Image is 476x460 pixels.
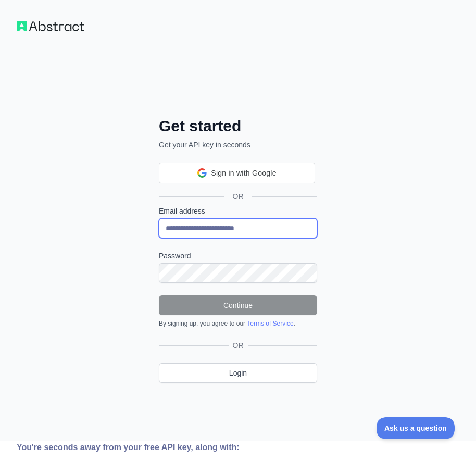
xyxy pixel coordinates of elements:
button: Continue [159,295,317,315]
h2: Get started [159,117,317,135]
div: Sign in with Google [159,163,315,183]
label: Password [159,251,317,261]
span: OR [229,340,248,351]
p: Get your API key in seconds [159,140,317,150]
span: Sign in with Google [211,168,276,179]
a: Terms of Service [247,320,293,327]
span: OR [224,191,252,202]
div: By signing up, you agree to our . [159,319,317,328]
a: Login [159,363,317,383]
div: You're seconds away from your free API key, along with: [17,441,336,454]
label: Email address [159,206,317,216]
iframe: Toggle Customer Support [377,417,455,439]
img: Workflow [17,21,84,31]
